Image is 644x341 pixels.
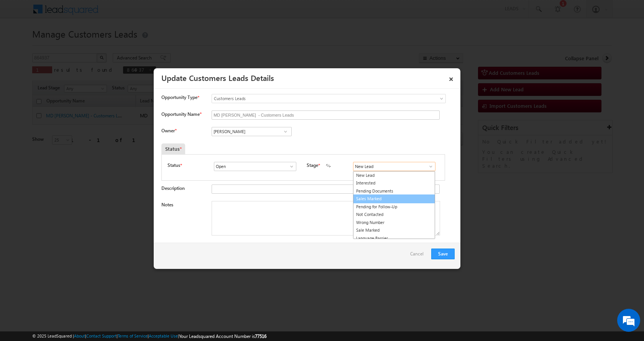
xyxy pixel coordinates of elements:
label: Status [168,162,180,169]
span: Your Leadsquared Account Number is [179,333,266,339]
a: × [445,71,458,84]
button: Save [431,249,455,259]
span: Opportunity Type [161,94,197,101]
img: d_60004797649_company_0_60004797649 [13,40,32,50]
a: Show All Items [281,128,290,135]
span: © 2025 LeadSquared | | | | | [32,333,266,340]
a: New Lead [353,171,435,180]
div: Status [161,143,185,154]
a: Terms of Service [118,333,148,338]
a: Sales Marked [353,194,435,203]
a: Not Contacted [353,211,435,219]
a: Acceptable Use [149,333,178,338]
a: Show All Items [424,163,434,170]
label: Owner [161,128,176,133]
a: Sale Marked [353,226,435,234]
label: Opportunity Name [161,111,201,117]
label: Stage [307,162,318,169]
a: Pending for Follow-Up [353,203,435,211]
a: Contact Support [86,333,117,338]
span: 77516 [255,333,266,339]
a: About [74,333,85,338]
label: Notes [161,202,173,208]
span: Customers Leads [212,95,414,102]
a: Pending Documents [353,187,435,195]
a: Wrong Number [353,219,435,227]
input: Type to Search [212,127,292,136]
textarea: Type your message and hit 'Enter' [10,71,140,230]
label: Description [161,185,185,191]
div: Minimize live chat window [126,4,144,22]
a: Cancel [410,249,427,263]
input: Type to Search [353,162,435,171]
a: Interested [353,179,435,187]
a: Language Barrier [353,234,435,242]
a: Update Customers Leads Details [161,72,274,83]
div: Chat with us now [40,40,129,50]
a: Show All Items [285,163,294,170]
a: Customers Leads [212,94,446,103]
input: Type to Search [214,162,296,171]
em: Start Chat [104,236,139,247]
